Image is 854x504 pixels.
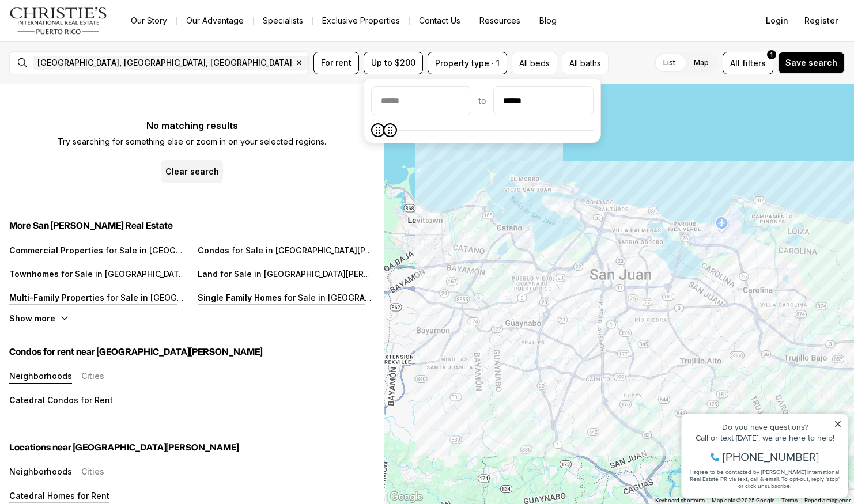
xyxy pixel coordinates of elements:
a: Land for Sale in [GEOGRAPHIC_DATA][PERSON_NAME] [198,269,411,279]
p: Catedral [9,395,45,405]
h5: Locations near [GEOGRAPHIC_DATA][PERSON_NAME] [9,442,375,453]
a: Our Advantage [177,13,253,29]
button: Contact Us [410,13,470,29]
button: Neighborhoods [9,372,72,384]
p: Clear search [165,167,219,176]
div: Call or text [DATE], we are here to help! [12,37,167,45]
button: Cities [81,372,104,384]
label: List [654,52,685,73]
p: for Sale in [GEOGRAPHIC_DATA][PERSON_NAME] [218,269,411,279]
p: Condos for Rent [45,395,113,405]
p: Try searching for something else or zoom in on your selected regions. [58,135,326,149]
button: Clear search [161,160,223,183]
a: Commercial Properties for Sale in [GEOGRAPHIC_DATA][PERSON_NAME] [9,245,297,255]
span: Login [766,16,788,25]
img: logo [9,7,108,35]
a: Multi-Family Properties for Sale in [GEOGRAPHIC_DATA][PERSON_NAME] [9,293,298,302]
p: Land [198,269,218,279]
p: No matching results [58,121,326,130]
button: Cities [81,467,104,479]
span: [GEOGRAPHIC_DATA], [GEOGRAPHIC_DATA], [GEOGRAPHIC_DATA] [37,58,292,67]
button: Neighborhoods [9,467,72,479]
span: Maximum [383,123,397,137]
p: for Sale in [GEOGRAPHIC_DATA][PERSON_NAME] [282,293,475,302]
a: Exclusive Properties [313,13,409,29]
h5: Condos for rent near [GEOGRAPHIC_DATA][PERSON_NAME] [9,346,375,358]
button: All baths [562,52,609,74]
button: Allfilters1 [723,52,773,74]
p: for Sale in [GEOGRAPHIC_DATA][PERSON_NAME] [229,245,423,255]
a: Condos for Sale in [GEOGRAPHIC_DATA][PERSON_NAME] [198,245,423,255]
span: I agree to be contacted by [PERSON_NAME] International Real Estate PR via text, call & email. To ... [14,71,164,93]
span: 1 [770,50,773,59]
p: Commercial Properties [9,245,103,255]
span: For rent [321,58,352,67]
p: Catedral [9,491,45,501]
span: Minimum [371,123,385,137]
span: filters [742,57,766,69]
a: Catedral Condos for Rent [9,395,113,405]
span: Save search [785,58,837,67]
span: All [730,57,740,69]
p: Homes for Rent [45,491,109,501]
a: Single Family Homes for Sale in [GEOGRAPHIC_DATA][PERSON_NAME] [198,293,475,302]
span: Register [804,16,838,25]
button: Property type · 1 [428,52,507,74]
button: Login [759,9,795,32]
p: for Sale in [GEOGRAPHIC_DATA][PERSON_NAME] [103,245,297,255]
span: [PHONE_NUMBER] [47,54,143,66]
a: Resources [470,13,530,29]
button: All beds [512,52,557,74]
label: Map [685,52,718,73]
a: Catedral Homes for Rent [9,491,109,501]
button: For rent [313,52,359,74]
h5: More San [PERSON_NAME] Real Estate [9,220,375,232]
a: Our Story [122,13,176,29]
p: for Sale in [GEOGRAPHIC_DATA][PERSON_NAME] [104,293,298,302]
p: Condos [198,245,229,255]
div: Do you have questions? [12,26,167,34]
a: Townhomes for Sale in [GEOGRAPHIC_DATA][PERSON_NAME] [9,269,252,279]
button: Up to $200 [364,52,423,74]
a: Blog [530,13,566,29]
p: Multi-Family Properties [9,293,104,302]
span: to [478,96,486,105]
p: for Sale in [GEOGRAPHIC_DATA][PERSON_NAME] [59,269,252,279]
button: Save search [778,52,845,74]
p: Townhomes [9,269,59,279]
a: Specialists [254,13,312,29]
button: Register [798,9,845,32]
span: Up to $200 [371,58,415,67]
p: Single Family Homes [198,293,282,302]
button: Show more [9,313,69,323]
input: priceMin [372,87,471,115]
input: priceMax [494,87,593,115]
